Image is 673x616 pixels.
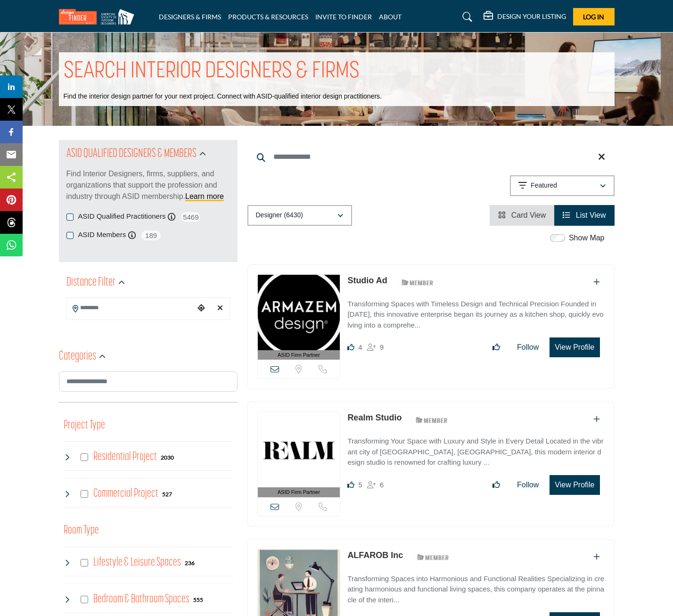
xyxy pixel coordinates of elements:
a: View List [563,211,606,219]
button: Project Type [64,417,105,435]
a: ASID Firm Partner [258,412,340,497]
span: 4 [358,343,362,351]
h4: Lifestyle & Leisure Spaces: Lifestyle & Leisure Spaces [93,554,181,571]
div: Followers [367,342,384,353]
div: 236 Results For Lifestyle & Leisure Spaces [185,559,195,567]
div: 555 Results For Bedroom & Bathroom Spaces [193,595,203,604]
input: ASID Qualified Practitioners checkbox [66,214,74,221]
a: Add To List [593,553,600,561]
a: Studio Ad [347,276,387,285]
p: Transforming Spaces into Harmonious and Functional Realities Specializing in creating harmonious ... [347,574,604,606]
i: Likes [347,344,354,351]
a: Add To List [593,278,600,286]
span: 5469 [180,211,201,223]
div: 2030 Results For Residential Project [161,453,174,461]
label: ASID Members [78,230,126,240]
p: Realm Studio [347,411,402,424]
h4: Residential Project: Types of projects range from simple residential renovations to highly comple... [93,449,157,465]
h4: Commercial Project: Involve the design, construction, or renovation of spaces used for business p... [93,485,158,502]
a: View Card [498,211,546,219]
a: ASID Firm Partner [258,275,340,360]
div: DESIGN YOUR LISTING [484,11,566,23]
img: ASID Members Badge Icon [410,414,453,426]
button: Log In [573,8,615,25]
button: Room Type [64,522,99,540]
button: Like listing [486,338,506,357]
span: List View [576,211,606,219]
p: Featured [531,181,557,190]
input: ASID Members checkbox [66,232,74,239]
b: 236 [185,560,195,567]
li: List View [554,205,614,226]
div: Choose your current location [194,298,208,319]
b: 555 [193,597,203,603]
a: Transforming Your Space with Luxury and Style in Every Detail Located in the vibrant city of [GEO... [347,430,604,468]
button: Like listing [486,476,506,494]
span: 189 [140,230,162,241]
a: ALFAROB Inc [347,550,403,560]
img: Studio Ad [258,275,340,350]
span: ASID Firm Partner [278,351,320,359]
h5: DESIGN YOUR LISTING [497,12,566,21]
a: Learn more [185,192,224,200]
p: Transforming Your Space with Luxury and Style in Every Detail Located in the vibrant city of [GEO... [347,436,604,468]
span: 5 [358,481,362,489]
a: DESIGNERS & FIRMS [159,13,221,21]
a: Transforming Spaces with Timeless Design and Technical Precision Founded in [DATE], this innovati... [347,293,604,331]
span: Log In [583,13,604,21]
b: 2030 [161,454,174,461]
input: Search Location [67,299,194,317]
button: Follow [511,338,545,357]
button: Featured [510,175,615,196]
img: Site Logo [59,9,139,25]
span: Card View [511,211,546,219]
p: Designer (6430) [256,211,303,220]
a: PRODUCTS & RESOURCES [228,13,308,21]
b: 527 [162,491,172,498]
input: Select Lifestyle & Leisure Spaces checkbox [81,559,88,567]
a: Add To List [593,415,600,423]
h2: Distance Filter [66,274,115,291]
button: Follow [511,476,545,494]
i: Likes [347,481,354,488]
button: View Profile [550,337,599,357]
p: Find the interior design partner for your next project. Connect with ASID-qualified interior desi... [64,92,382,101]
p: Studio Ad [347,274,387,287]
div: 527 Results For Commercial Project [162,490,172,498]
li: Card View [490,205,554,226]
a: INVITE TO FINDER [315,13,372,21]
h2: Categories [59,348,96,365]
input: Select Commercial Project checkbox [81,490,88,498]
img: Realm Studio [258,412,340,487]
img: ASID Members Badge Icon [412,551,454,563]
div: Followers [367,479,384,491]
span: 9 [380,343,384,351]
p: Transforming Spaces with Timeless Design and Technical Precision Founded in [DATE], this innovati... [347,299,604,331]
input: Select Bedroom & Bathroom Spaces checkbox [81,596,88,603]
span: ASID Firm Partner [278,488,320,496]
h4: Bedroom & Bathroom Spaces: Bedroom & Bathroom Spaces [93,591,189,608]
a: ABOUT [379,13,402,21]
a: Realm Studio [347,413,402,422]
span: 6 [380,481,384,489]
input: Search Category [59,371,238,392]
input: Search Keyword [247,146,615,168]
h1: SEARCH INTERIOR DESIGNERS & FIRMS [64,57,360,86]
button: Designer (6430) [247,205,352,226]
a: Transforming Spaces into Harmonious and Functional Realities Specializing in creating harmonious ... [347,568,604,606]
p: ALFAROB Inc [347,549,403,562]
label: Show Map [569,232,605,244]
h2: ASID QUALIFIED DESIGNERS & MEMBERS [66,146,197,163]
a: Search [453,9,478,25]
input: Select Residential Project checkbox [81,453,88,461]
img: ASID Members Badge Icon [396,277,439,288]
p: Find Interior Designers, firms, suppliers, and organizations that support the profession and indu... [66,168,230,202]
button: View Profile [550,475,599,495]
label: ASID Qualified Practitioners [78,211,166,222]
div: Clear search location [213,298,227,319]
